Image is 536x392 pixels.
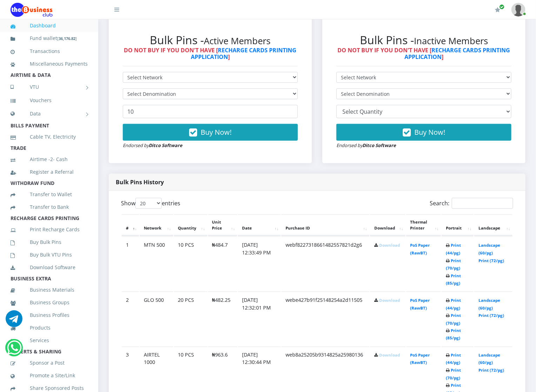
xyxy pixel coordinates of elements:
a: Print Recharge Cards [11,221,88,238]
a: RECHARGE CARDS PRINTING APPLICATION [191,46,297,61]
a: Products [11,320,88,336]
a: Landscape (60/pg) [478,353,500,366]
a: PoS Paper (RawBT) [410,298,430,311]
a: Dashboard [11,18,88,34]
a: Print (44/pg) [446,298,461,311]
a: RECHARGE CARDS PRINTING APPLICATION [404,46,510,61]
a: Print (85/pg) [446,273,461,286]
th: Network: activate to sort column ascending [140,214,173,236]
a: Landscape (60/pg) [478,298,500,311]
td: GLO 500 [140,292,173,346]
a: Print (70/pg) [446,368,461,381]
td: 1 [122,237,139,291]
small: [ ] [57,36,77,41]
th: Date: activate to sort column ascending [238,214,281,236]
a: Data [11,105,88,122]
a: Transfer to Bank [11,199,88,215]
a: Print (44/pg) [446,353,461,366]
a: Download [379,242,400,248]
strong: Bulk Pins History [116,178,164,186]
strong: Ditco Software [149,142,182,148]
a: PoS Paper (RawBT) [410,242,430,255]
a: Transfer to Wallet [11,186,88,202]
a: Sponsor a Post [11,355,88,371]
td: [DATE] 12:32:01 PM [238,292,281,346]
label: Search: [430,198,513,209]
td: 20 PCS [174,292,207,346]
td: ₦484.7 [208,237,237,291]
th: Download: activate to sort column ascending [370,214,406,236]
td: 2 [122,292,139,346]
small: Endorsed by [336,142,396,148]
b: 36,176.82 [59,36,75,41]
button: Buy Now! [336,124,511,141]
strong: DO NOT BUY IF YOU DON'T HAVE [ ] [124,46,297,61]
a: Promote a Site/Link [11,367,88,384]
a: Print (70/pg) [446,313,461,326]
a: Print (85/pg) [446,328,461,341]
small: Active Members [204,35,271,47]
a: Print (70/pg) [446,258,461,271]
img: User [511,3,525,16]
a: Buy Bulk VTU Pins [11,247,88,263]
a: Buy Bulk Pins [11,234,88,250]
h2: Bulk Pins - [336,33,511,47]
input: Enter Quantity [123,105,298,118]
input: Search: [452,198,513,209]
a: Cable TV, Electricity [11,129,88,145]
i: Renew/Upgrade Subscription [495,7,500,13]
span: Renew/Upgrade Subscription [499,4,504,9]
a: Print (72/pg) [478,258,504,263]
a: Airtime -2- Cash [11,151,88,167]
a: Download [379,298,400,303]
th: Thermal Printer: activate to sort column ascending [406,214,441,236]
img: Logo [11,3,53,17]
label: Show entries [121,198,180,209]
a: Download Software [11,259,88,275]
th: Quantity: activate to sort column ascending [174,214,207,236]
strong: Ditco Software [362,142,396,148]
th: #: activate to sort column descending [122,214,139,236]
small: Inactive Members [414,35,488,47]
span: Buy Now! [201,127,232,137]
a: Print (72/pg) [478,313,504,318]
a: Chat for support [6,315,22,327]
a: Services [11,332,88,348]
th: Landscape: activate to sort column ascending [474,214,512,236]
td: [DATE] 12:33:49 PM [238,237,281,291]
a: Download [379,353,400,358]
a: VTU [11,78,88,96]
td: 10 PCS [174,237,207,291]
td: webe427b91f25148254a2d11505 [281,292,369,346]
td: webf8227318661482557821d2g6 [281,237,369,291]
a: Fund wallet[36,176.82] [11,30,88,47]
th: Purchase ID: activate to sort column ascending [281,214,369,236]
td: ₦482.25 [208,292,237,346]
a: Landscape (60/pg) [478,242,500,255]
a: Print (72/pg) [478,368,504,373]
a: PoS Paper (RawBT) [410,353,430,366]
button: Buy Now! [123,124,298,141]
strong: DO NOT BUY IF YOU DON'T HAVE [ ] [338,46,510,61]
h2: Bulk Pins - [123,33,298,47]
a: Miscellaneous Payments [11,56,88,72]
a: Business Materials [11,282,88,298]
span: Buy Now! [414,127,445,137]
a: Vouchers [11,92,88,108]
a: Transactions [11,43,88,59]
a: Register a Referral [11,164,88,180]
a: Chat for support [7,345,21,356]
th: Portrait: activate to sort column ascending [442,214,474,236]
small: Endorsed by [123,142,182,148]
a: Print (44/pg) [446,242,461,255]
td: MTN 500 [140,237,173,291]
a: Business Profiles [11,307,88,323]
select: Showentries [135,198,162,209]
a: Business Groups [11,294,88,311]
th: Unit Price: activate to sort column ascending [208,214,237,236]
